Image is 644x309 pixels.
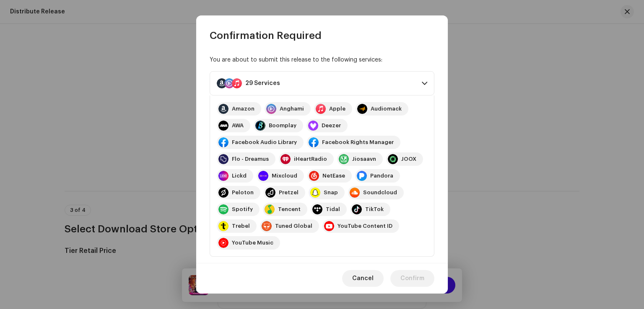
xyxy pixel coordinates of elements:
p-accordion-content: 29 Services [210,95,434,257]
div: Deezer [322,122,341,129]
span: Confirmation Required [210,29,322,42]
div: NetEase [322,173,345,179]
div: Soundcloud [363,189,397,196]
div: Anghami [280,106,304,112]
div: Pandora [370,173,393,179]
div: JOOX [401,156,416,162]
div: YouTube Content ID [338,223,392,229]
div: YouTube Music [232,239,273,246]
div: Amazon [232,106,254,112]
button: Confirm [390,270,434,287]
div: Audiomack [371,106,402,112]
div: You are about to submit this release to the following services: [210,56,434,64]
div: Facebook Audio Library [232,139,297,146]
p-accordion-header: 29 Services [210,71,434,95]
div: Apple [329,106,345,112]
div: Tencent [278,206,301,213]
div: TikTok [365,206,384,213]
div: Spotify [232,206,253,213]
div: Lickd [232,173,247,179]
div: Boomplay [269,122,296,129]
div: Facebook Rights Manager [322,139,394,146]
div: AWA [232,122,244,129]
div: Peloton [232,189,254,196]
div: Mixcloud [272,173,297,179]
div: Pretzel [279,189,299,196]
div: Trebel [232,223,250,229]
div: 29 Services [245,80,280,87]
button: Cancel [342,270,384,287]
span: Cancel [352,270,374,287]
div: Jiosaavn [352,156,376,162]
div: Flo - Dreamus [232,156,269,162]
div: iHeartRadio [294,156,327,162]
div: Tuned Global [275,223,312,229]
div: Tidal [326,206,340,213]
span: Confirm [400,270,424,287]
div: Snap [324,189,338,196]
